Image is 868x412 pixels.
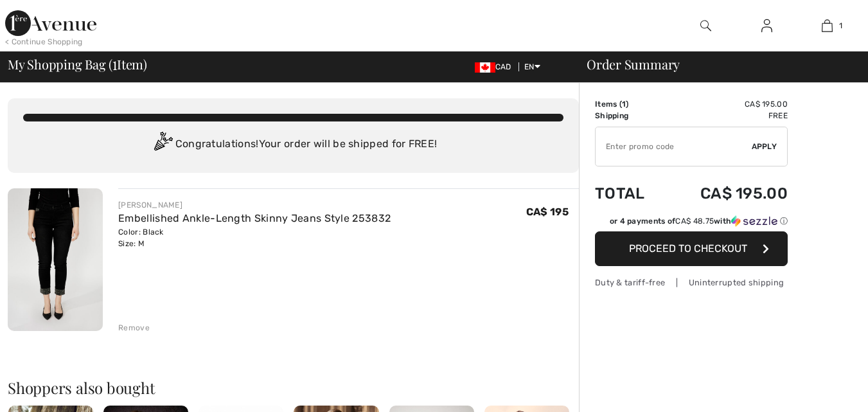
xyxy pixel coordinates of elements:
[797,18,857,33] a: 1
[839,20,842,31] span: 1
[622,100,626,109] span: 1
[526,206,569,218] span: CA$ 195
[595,276,788,289] div: Duty & tariff-free | Uninterrupted shipping
[665,110,788,121] td: Free
[8,380,579,395] h2: Shoppers also bought
[5,10,96,36] img: 1ère Avenue
[665,98,788,110] td: CA$ 195.00
[700,18,711,33] img: search the website
[752,141,777,152] span: Apply
[8,58,147,71] span: My Shopping Bag ( Item)
[118,226,391,249] div: Color: Black Size: M
[595,172,665,215] td: Total
[822,18,833,33] img: My Bag
[595,98,665,110] td: Items ( )
[524,62,540,71] span: EN
[571,58,860,71] div: Order Summary
[595,110,665,121] td: Shipping
[475,62,495,73] img: Canadian Dollar
[629,242,747,255] span: Proceed to Checkout
[475,62,517,71] span: CAD
[595,231,788,266] button: Proceed to Checkout
[761,18,772,33] img: My Info
[731,215,777,227] img: Sezzle
[118,322,150,334] div: Remove
[595,215,788,231] div: or 4 payments ofCA$ 48.75withSezzle Click to learn more about Sezzle
[675,217,714,226] span: CA$ 48.75
[150,132,175,157] img: Congratulation2.svg
[118,199,391,211] div: [PERSON_NAME]
[596,127,752,166] input: Promo code
[112,55,117,71] span: 1
[8,188,103,331] img: Embellished Ankle-Length Skinny Jeans Style 253832
[5,36,83,48] div: < Continue Shopping
[610,215,788,227] div: or 4 payments of with
[665,172,788,215] td: CA$ 195.00
[751,18,783,34] a: Sign In
[23,132,563,157] div: Congratulations! Your order will be shipped for FREE!
[118,212,391,224] a: Embellished Ankle-Length Skinny Jeans Style 253832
